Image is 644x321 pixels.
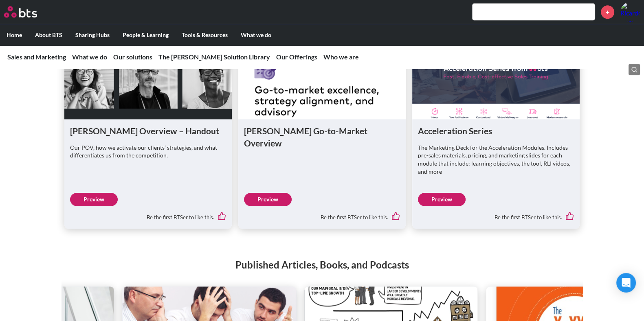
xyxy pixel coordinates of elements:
[70,206,226,223] div: Be the first BTSer to like this.
[70,193,118,206] a: Preview
[70,144,226,159] p: Our POV, how we activate our clients’ strategies, and what differentiates us from the competition.
[418,206,574,223] div: Be the first BTSer to like this.
[276,53,317,61] a: Our Offerings
[244,206,400,223] div: Be the first BTSer to like this.
[4,6,37,17] img: BTS Logo
[601,5,614,19] a: +
[418,193,466,206] a: Preview
[620,2,640,22] a: Profile
[175,24,234,46] label: Tools & Resources
[7,53,66,61] a: Sales and Marketing
[70,125,226,137] h1: [PERSON_NAME] Overview – Handout
[116,24,175,46] label: People & Learning
[29,24,69,46] label: About BTS
[113,53,152,61] a: Our solutions
[234,24,278,46] label: What we do
[4,6,52,17] a: Go home
[69,24,116,46] label: Sharing Hubs
[72,53,107,61] a: What we do
[323,53,359,61] a: Who we are
[616,273,636,293] div: Open Intercom Messenger
[620,2,640,22] img: Ricardo Eisenmann
[418,144,574,175] p: The Marketing Deck for the Acceleration Modules. Includes pre-sales materials, pricing, and marke...
[158,53,270,61] a: The [PERSON_NAME] Solution Library
[418,125,574,137] h1: Acceleration Series
[244,193,292,206] a: Preview
[244,125,400,149] h1: [PERSON_NAME] Go-to-Market Overview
